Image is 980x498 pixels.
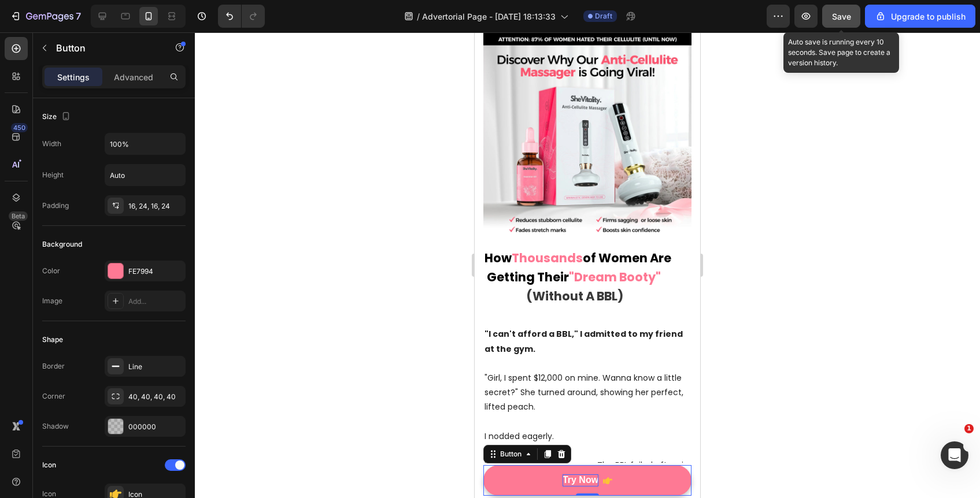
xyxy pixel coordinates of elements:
div: Icon [42,460,56,470]
div: Undo/Redo [218,5,265,28]
span: Save [832,12,851,21]
span: / [417,10,420,23]
button: Upgrade to publish [865,5,975,28]
p: 7 [76,9,81,23]
div: FE7994 [128,266,183,277]
input: Auto [105,165,185,185]
div: 450 [11,123,28,132]
div: Width [42,139,61,149]
div: Background [42,239,82,250]
span: Draft [595,11,612,21]
div: 16, 24, 16, 24 [128,201,183,211]
button: Save [822,5,860,28]
div: Shape [42,335,63,345]
span: Advertorial Page - [DATE] 18:13:33 [422,10,556,23]
p: Settings [57,71,90,83]
span: 1 [964,424,974,433]
div: Add... [128,296,183,307]
p: Advanced [114,71,153,83]
div: Line [128,362,183,372]
div: Height [42,170,64,180]
iframe: Design area [475,32,700,498]
p: Button [56,41,154,55]
div: 40, 40, 40, 40 [128,392,183,402]
div: Image [42,296,62,306]
input: Auto [105,133,185,154]
div: Border [42,361,65,371]
iframe: Intercom live chat [941,441,968,469]
div: Upgrade to publish [875,10,966,23]
button: 7 [5,5,86,28]
div: Padding [42,200,69,211]
div: Shadow [42,421,69,432]
div: Beta [9,211,28,221]
div: Color [42,266,60,276]
div: 000000 [128,422,183,432]
div: Corner [42,391,65,402]
div: Size [42,109,73,125]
